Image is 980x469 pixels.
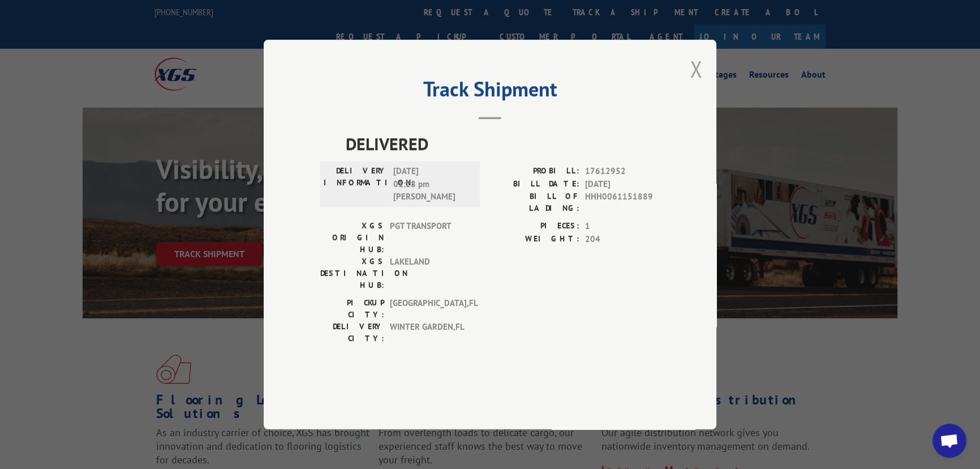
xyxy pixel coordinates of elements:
[320,321,384,344] label: DELIVERY CITY:
[932,424,966,458] div: Open chat
[320,297,384,321] label: PICKUP CITY:
[390,220,466,255] span: PGT TRANSPORT
[324,165,388,203] label: DELIVERY INFORMATION:
[490,165,579,178] label: PROBILL:
[585,178,660,191] span: [DATE]
[320,81,660,103] h2: Track Shipment
[585,165,660,178] span: 17612952
[393,165,470,203] span: [DATE] 01:28 pm [PERSON_NAME]
[585,233,660,246] span: 204
[490,220,579,233] label: PIECES:
[320,255,384,291] label: XGS DESTINATION HUB:
[490,233,579,246] label: WEIGHT:
[320,220,384,255] label: XGS ORIGIN HUB:
[490,178,579,191] label: BILL DATE:
[346,131,660,156] span: DELIVERED
[690,54,702,84] button: Close modal
[585,220,660,233] span: 1
[390,255,466,291] span: LAKELAND
[490,190,579,214] label: BILL OF LADING:
[390,297,466,321] span: [GEOGRAPHIC_DATA] , FL
[585,190,660,214] span: HHH0061151889
[390,321,466,344] span: WINTER GARDEN , FL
